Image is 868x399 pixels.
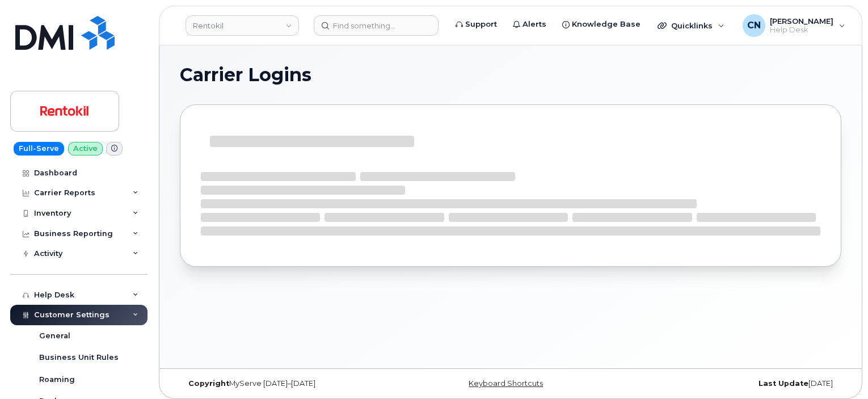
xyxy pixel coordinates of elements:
[759,379,808,388] strong: Last Update
[188,379,229,388] strong: Copyright
[621,379,841,388] div: [DATE]
[180,66,311,83] span: Carrier Logins
[180,379,401,388] div: MyServe [DATE]–[DATE]
[469,379,543,388] a: Keyboard Shortcuts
